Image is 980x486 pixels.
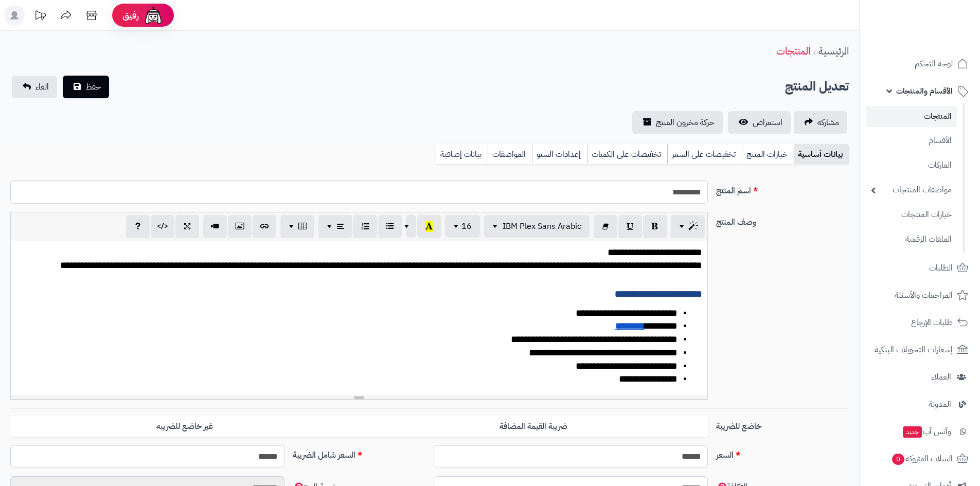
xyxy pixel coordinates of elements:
[866,419,974,444] a: وآتس آبجديد
[866,228,957,250] a: الملفات الرقمية
[27,5,53,28] a: تحديثات المنصة
[785,76,849,97] h2: تعديل المنتج
[63,76,109,98] button: حفظ
[712,181,853,197] label: اسم المنتج
[359,416,708,437] label: ضريبة القيمة المضافة
[488,144,532,165] a: المواصفات
[10,416,359,437] label: غير خاضع للضريبه
[866,130,957,152] a: الأقسام
[891,452,953,466] span: السلات المتروكة
[85,81,101,93] span: حفظ
[866,283,974,308] a: المراجعات والأسئلة
[915,57,953,71] span: لوحة التحكم
[818,43,849,59] a: الرئيسية
[143,5,164,26] img: ai-face.png
[712,416,853,433] label: خاضع للضريبة
[656,116,715,129] span: حركة مخزون المنتج
[931,370,951,384] span: العملاء
[461,220,472,232] span: 16
[910,27,970,49] img: logo-2.png
[728,111,791,134] a: استعراض
[929,261,953,275] span: الطلبات
[794,111,847,134] a: مشاركه
[289,445,430,461] label: السعر شامل الضريبة
[712,445,853,461] label: السعر
[817,116,839,129] span: مشاركه
[875,343,953,357] span: إشعارات التحويلات البنكية
[896,84,953,98] span: الأقسام والمنتجات
[712,212,853,228] label: وصف المنتج
[866,51,974,76] a: لوحة التحكم
[866,179,957,201] a: مواصفات المنتجات
[866,204,957,226] a: خيارات المنتجات
[866,365,974,389] a: العملاء
[903,426,922,438] span: جديد
[632,111,723,134] a: حركة مخزون المنتج
[902,424,951,439] span: وآتس آب
[503,220,581,232] span: IBM Plex Sans Arabic
[929,397,951,411] span: المدونة
[866,154,957,176] a: الماركات
[532,144,587,165] a: إعدادات السيو
[892,454,904,465] span: 0
[866,106,957,127] a: المنتجات
[895,288,953,302] span: المراجعات والأسئلة
[35,81,49,93] span: الغاء
[866,392,974,417] a: المدونة
[436,144,488,165] a: بيانات إضافية
[445,215,480,238] button: 16
[587,144,667,165] a: تخفيضات على الكميات
[122,9,139,22] span: رفيق
[866,256,974,280] a: الطلبات
[866,446,974,471] a: السلات المتروكة0
[776,43,810,59] a: المنتجات
[12,76,57,98] a: الغاء
[667,144,742,165] a: تخفيضات على السعر
[484,215,590,238] button: IBM Plex Sans Arabic
[866,337,974,362] a: إشعارات التحويلات البنكية
[866,310,974,335] a: طلبات الإرجاع
[742,144,794,165] a: خيارات المنتج
[753,116,782,129] span: استعراض
[794,144,849,165] a: بيانات أساسية
[911,315,953,330] span: طلبات الإرجاع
